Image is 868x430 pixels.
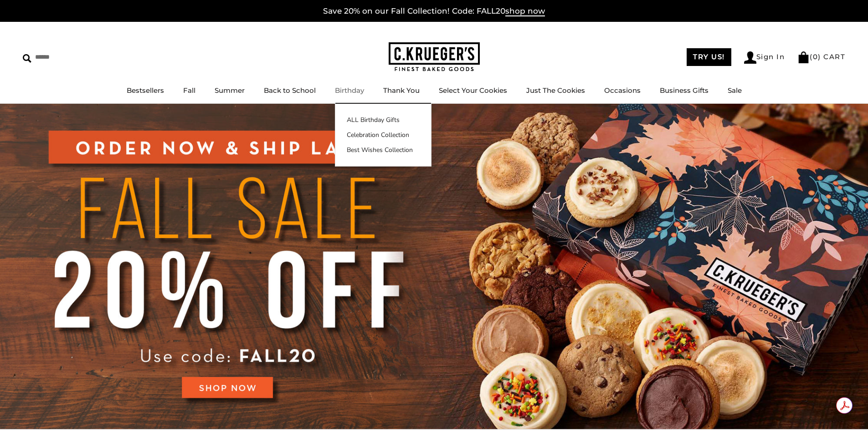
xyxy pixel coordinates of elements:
[127,86,164,95] a: Bestsellers
[335,145,431,155] a: Best Wishes Collection
[323,6,545,16] a: Save 20% on our Fall Collection! Code: FALL20shop now
[264,86,316,95] a: Back to School
[23,54,31,63] img: Search
[744,51,756,64] img: Account
[335,86,364,95] a: Birthday
[813,52,818,61] span: 0
[383,86,420,95] a: Thank You
[23,50,131,64] input: Search
[335,115,431,125] a: ALL Birthday Gifts
[797,51,810,63] img: Bag
[744,51,785,64] a: Sign In
[439,86,507,95] a: Select Your Cookies
[335,130,431,140] a: Celebration Collection
[604,86,641,95] a: Occasions
[526,86,585,95] a: Just The Cookies
[183,86,195,95] a: Fall
[389,42,480,72] img: C.KRUEGER'S
[728,86,742,95] a: Sale
[660,86,709,95] a: Business Gifts
[505,6,545,16] span: shop now
[687,48,731,66] a: TRY US!
[215,86,245,95] a: Summer
[797,52,845,61] a: (0) CART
